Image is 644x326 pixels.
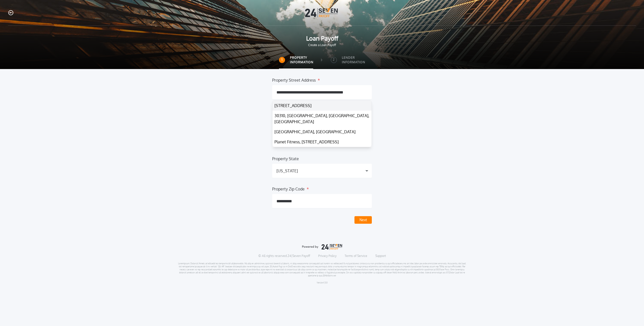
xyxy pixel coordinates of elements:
[305,8,339,17] img: Logo
[302,244,342,250] img: logo
[333,58,335,62] h2: 2
[178,262,466,277] p: Loremipsum: Dolorsit/Ametc ad elitsedd eiu temporincidi utlabore etdo. Ma aliq en adminimve, quis...
[290,55,313,64] label: Property Information
[318,254,337,258] a: Privacy Policy
[281,58,283,62] h2: 1
[272,137,372,147] button: Planet Fitness, [STREET_ADDRESS]
[272,111,372,127] button: 30310, [GEOGRAPHIC_DATA], [GEOGRAPHIC_DATA], [GEOGRAPHIC_DATA]
[272,186,305,190] label: Property Zip Code
[272,77,316,81] label: Property Street Address
[272,127,372,137] button: [GEOGRAPHIC_DATA], [GEOGRAPHIC_DATA]
[375,254,386,258] a: Support
[8,34,636,43] span: Loan Payoff
[345,254,367,258] a: Terms of Service
[317,281,328,284] p: Version 1.3.0
[276,168,298,174] div: [US_STATE]
[258,254,310,258] p: © All rights reserved. 24|Seven Payoff
[354,216,372,224] button: Next
[272,156,299,160] label: Property State
[272,101,372,111] button: [STREET_ADDRESS]
[8,43,636,47] span: Create a Loan Payoff
[272,164,372,178] button: [US_STATE]
[342,55,365,64] label: Lender Information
